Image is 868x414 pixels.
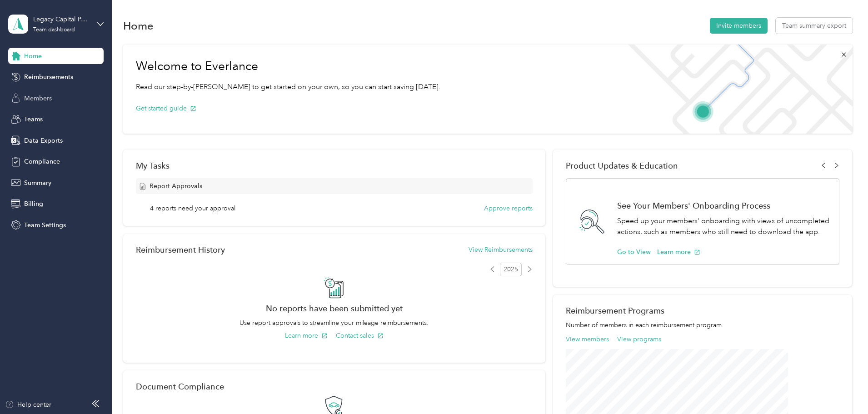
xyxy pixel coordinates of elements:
span: Home [24,51,42,61]
button: Help center [5,400,51,409]
h2: Document Compliance [136,382,224,391]
button: Learn more [285,331,328,340]
span: Teams [24,115,43,124]
h2: No reports have been submitted yet [136,304,533,313]
span: Members [24,94,52,103]
h2: Reimbursement History [136,245,225,254]
img: Welcome to everlance [619,45,852,134]
h2: Reimbursement Programs [566,306,839,315]
button: View programs [617,334,661,344]
span: Billing [24,199,43,209]
span: Summary [24,178,51,188]
span: 4 reports need your approval [150,204,235,213]
p: Read our step-by-[PERSON_NAME] to get started on your own, so you can start saving [DATE]. [136,81,440,93]
p: Speed up your members' onboarding with views of uncompleted actions, such as members who still ne... [617,215,829,238]
span: Team Settings [24,220,66,230]
button: View members [566,334,609,344]
h1: Welcome to Everlance [136,59,440,74]
p: Use report approvals to streamline your mileage reimbursements. [136,318,533,328]
button: Contact sales [336,331,384,340]
button: Approve reports [484,204,533,213]
span: Report Approvals [150,181,202,191]
button: View Reimbursements [469,245,533,254]
button: Invite members [710,18,768,34]
div: Team dashboard [33,27,75,33]
span: Product Updates & Education [566,161,678,170]
h1: See Your Members' Onboarding Process [617,201,829,210]
h1: Home [123,21,154,30]
span: Data Exports [24,136,63,145]
p: Number of members in each reimbursement program. [566,320,839,330]
span: Compliance [24,157,60,166]
div: My Tasks [136,161,533,170]
iframe: Everlance-gr Chat Button Frame [817,363,868,414]
button: Get started guide [136,104,196,113]
button: Team summary export [776,18,853,34]
button: Go to View [617,247,651,257]
span: 2025 [500,263,522,276]
span: Reimbursements [24,72,73,82]
button: Learn more [657,247,700,257]
div: Legacy Capital Partners [33,15,90,24]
